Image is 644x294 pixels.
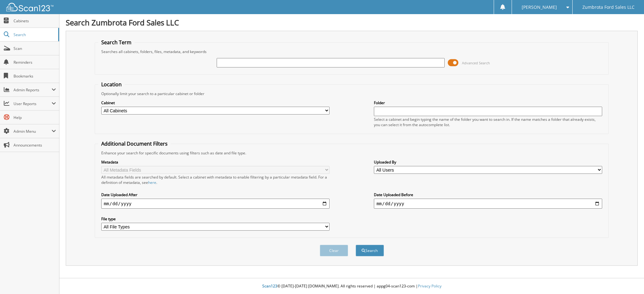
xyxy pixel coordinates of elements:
[320,245,348,256] button: Clear
[98,150,605,156] div: Enhance your search for specific documents using filters such as date and file type.
[101,100,330,105] label: Cabinet
[374,159,602,165] label: Uploaded By
[66,17,638,28] h1: Search Zumbrota Ford Sales LLC
[98,39,135,46] legend: Search Term
[101,199,330,209] input: start
[101,216,330,222] label: File type
[374,100,602,105] label: Folder
[14,18,56,24] span: Cabinets
[14,46,56,51] span: Scan
[14,87,52,93] span: Admin Reports
[14,115,56,120] span: Help
[374,192,602,197] label: Date Uploaded Before
[14,60,56,65] span: Reminders
[374,117,602,127] div: Select a cabinet and begin typing the name of the folder you want to search in. If the name match...
[148,180,156,185] a: here
[356,245,384,256] button: Search
[462,61,490,65] span: Advanced Search
[59,279,644,294] div: © [DATE]-[DATE] [DOMAIN_NAME]. All rights reserved | appg04-scan123-com |
[101,192,330,197] label: Date Uploaded After
[101,174,330,185] div: All metadata fields are searched by default. Select a cabinet with metadata to enable filtering b...
[98,140,171,147] legend: Additional Document Filters
[14,73,56,79] span: Bookmarks
[14,129,52,134] span: Admin Menu
[522,5,557,9] span: [PERSON_NAME]
[14,142,56,148] span: Announcements
[582,5,635,9] span: Zumbrota Ford Sales LLC
[14,101,52,106] span: User Reports
[98,81,125,88] legend: Location
[6,3,53,11] img: scan123-logo-white.svg
[14,32,55,37] span: Search
[101,159,330,165] label: Metadata
[374,199,602,209] input: end
[262,283,277,289] span: Scan123
[418,283,441,289] a: Privacy Policy
[98,91,605,96] div: Optionally limit your search to a particular cabinet or folder
[98,49,605,54] div: Searches all cabinets, folders, files, metadata, and keywords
